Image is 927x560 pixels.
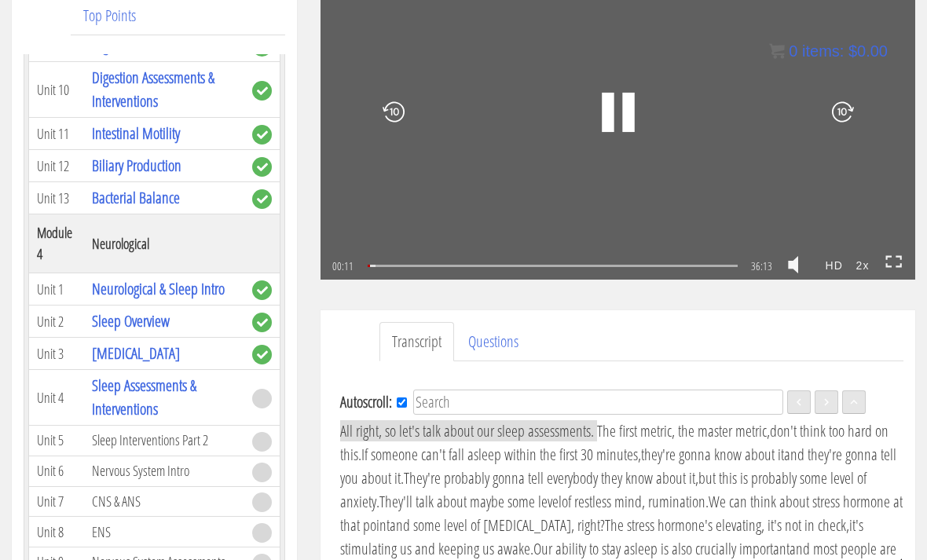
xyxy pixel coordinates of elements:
a: Questions [456,322,531,362]
v: All right, so let's talk about our sleep assessments. [340,420,594,441]
td: Sleep Interventions Part 2 [84,426,244,456]
a: 0 items: $0.00 [769,42,888,60]
td: Unit 3 [29,338,84,370]
span: complete [252,157,272,177]
td: Unit 6 [29,456,84,486]
td: Nervous System Intro [84,456,244,486]
a: Sleep Assessments & Interventions [92,375,196,419]
td: Unit 4 [29,370,84,426]
bdi: 0.00 [848,42,888,60]
span: of restless mind, rumination. [562,491,709,512]
span: they're gonna know about it [641,444,784,465]
a: Neurological & Sleep Intro [92,278,225,299]
strong: HD [819,254,849,279]
td: Unit 5 [29,426,84,456]
td: Unit 12 [29,150,84,182]
td: ENS [84,517,244,547]
td: CNS & ANS [84,486,244,517]
span: complete [252,313,272,332]
th: Module 4 [29,214,84,273]
span: The first metric, the master metric, [597,420,770,441]
td: Unit 10 [29,62,84,118]
td: Unit 13 [29,182,84,214]
a: Bacterial Balance [92,187,180,208]
td: Unit 11 [29,118,84,150]
span: complete [252,81,272,101]
span: 00:11 [331,261,355,272]
span: and some level of [MEDICAL_DATA], right? [390,514,605,536]
a: Intestinal Motility [92,123,180,144]
th: Neurological [84,214,244,273]
a: Digestion Assessments & Interventions [92,67,214,112]
span: 36:13 [751,261,772,272]
input: Search [413,390,783,415]
span: They're probably gonna tell everybody they know about it, [404,467,698,489]
span: items: [802,42,844,60]
span: complete [252,125,272,145]
span: The stress hormone's elevating, it's not in check, [605,514,849,536]
td: Unit 8 [29,517,84,547]
span: complete [252,189,272,209]
span: $ [848,42,857,60]
td: Unit 2 [29,306,84,338]
a: Sleep Overview [92,310,170,331]
span: Our ability to stay asleep is also crucially important [533,538,790,559]
td: Unit 7 [29,486,84,517]
a: [MEDICAL_DATA] [92,342,180,364]
a: Transcript [379,322,454,362]
img: icon11.png [769,43,785,59]
strong: 2x [849,254,876,279]
span: 0 [789,42,797,60]
span: complete [252,345,272,364]
span: complete [252,280,272,300]
a: Biliary Production [92,155,181,176]
span: They'll talk about maybe some level [379,491,562,512]
td: Unit 1 [29,273,84,306]
span: If someone can't fall asleep within the first 30 minutes, [361,444,641,465]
